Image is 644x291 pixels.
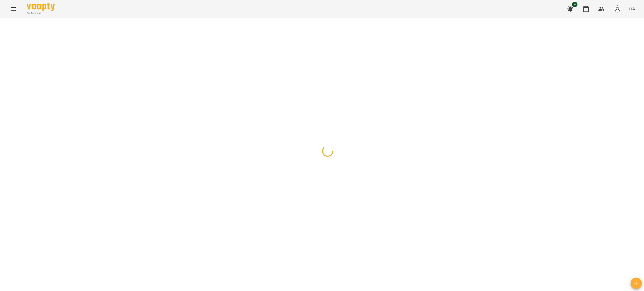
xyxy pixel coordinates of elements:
span: For Business [27,11,55,15]
img: Voopty Logo [27,3,55,11]
button: Menu [7,2,20,16]
img: avatar_s.png [614,5,621,13]
span: 4 [572,2,577,7]
span: UA [629,6,635,12]
button: UA [627,4,637,14]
